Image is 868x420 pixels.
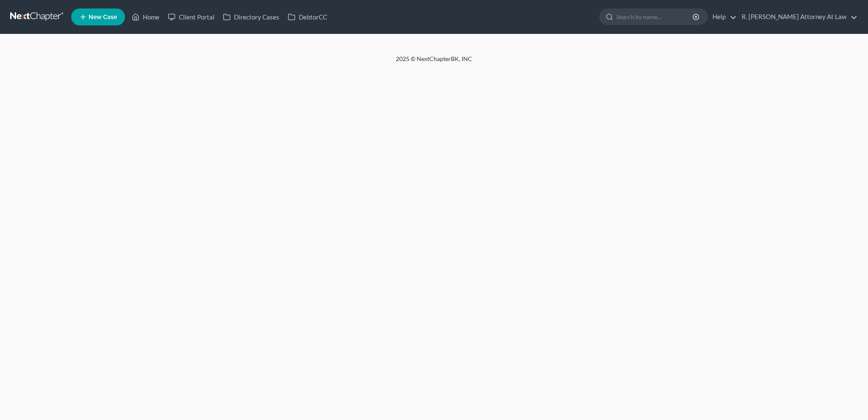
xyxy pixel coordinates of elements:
a: DebtorCC [284,9,331,25]
a: Directory Cases [219,9,284,25]
span: New Case [89,14,117,20]
a: Help [708,9,737,25]
div: 2025 © NextChapterBK, INC [192,55,676,70]
input: Search by name... [616,9,694,25]
a: Home [128,9,164,25]
a: Client Portal [164,9,219,25]
a: R. [PERSON_NAME] Attorney At Law [737,9,857,25]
